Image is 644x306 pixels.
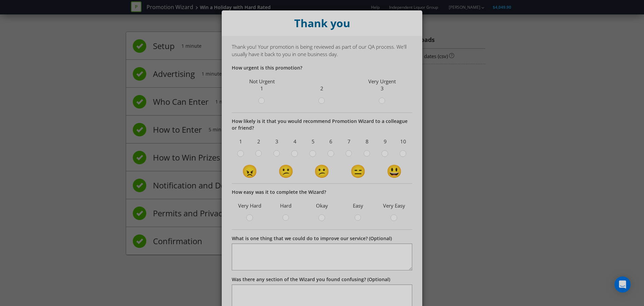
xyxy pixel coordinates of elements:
td: 😕 [268,162,304,180]
label: Was there any section of the Wizard you found confusing? (Optional) [232,276,390,283]
span: Very Easy [379,201,409,211]
span: 4 [287,136,302,147]
p: How likely is it that you would recommend Promotion Wizard to a colleague or friend? [232,118,412,131]
span: Very Hard [235,201,265,211]
span: 3 [270,136,284,147]
label: What is one thing that we could do to improve our service? (Optional) [232,235,392,242]
span: 3 [381,85,384,92]
td: 😃 [376,162,412,180]
td: 😠 [232,162,268,180]
span: Okay [307,201,337,211]
p: How urgent is this promotion? [232,64,412,71]
p: How easy was it to complete the Wizard? [232,189,412,195]
span: Hard [271,201,301,211]
span: 6 [324,136,338,147]
span: 9 [378,136,392,147]
span: 8 [360,136,375,147]
td: 😕 [304,162,340,180]
strong: Thank you [294,16,350,30]
span: Not Urgent [249,78,275,85]
span: 10 [396,136,411,147]
span: Very Urgent [368,78,396,85]
div: Open Intercom Messenger [614,276,631,293]
span: 2 [320,85,323,92]
td: 😑 [340,162,376,180]
span: 2 [252,136,266,147]
span: Thank you! Your promotion is being reviewed as part of our QA process. We'll usually have it back... [232,43,407,57]
span: 7 [342,136,357,147]
span: Easy [343,201,373,211]
span: 1 [260,85,263,92]
span: 5 [306,136,320,147]
div: Close [222,10,422,36]
span: 1 [233,136,248,147]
